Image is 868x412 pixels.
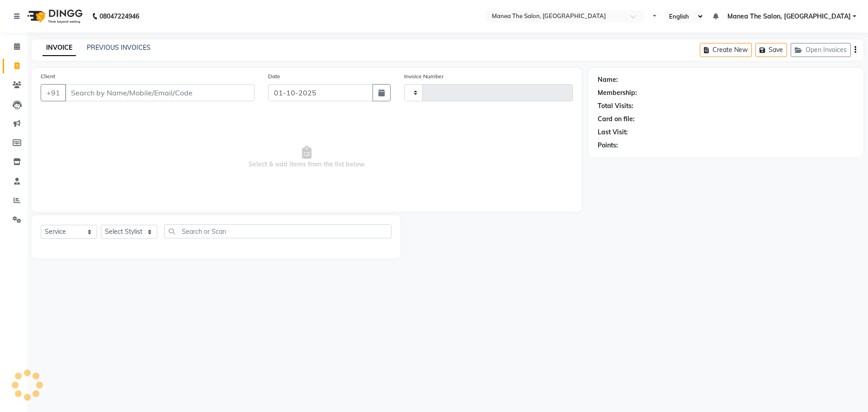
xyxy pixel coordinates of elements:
label: Date [268,72,280,81]
img: logo [23,4,85,29]
input: Search by Name/Mobile/Email/Code [65,84,255,101]
button: Open Invoices [791,43,851,57]
button: +91 [41,84,66,101]
button: Create New [700,43,752,57]
span: Select & add items from the list below [41,112,573,203]
button: Save [755,43,787,57]
label: Client [41,72,55,81]
div: Card on file: [598,114,635,124]
div: Points: [598,141,618,150]
div: Last Visit: [598,128,628,137]
div: Name: [598,75,618,85]
div: Total Visits: [598,101,633,111]
div: Membership: [598,88,637,98]
a: INVOICE [42,40,76,56]
input: Search or Scan [164,224,392,238]
b: 08047224946 [99,4,139,29]
a: PREVIOUS INVOICES [87,43,151,52]
label: Invoice Number [404,72,443,81]
span: Manea The Salon, [GEOGRAPHIC_DATA] [727,12,851,21]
